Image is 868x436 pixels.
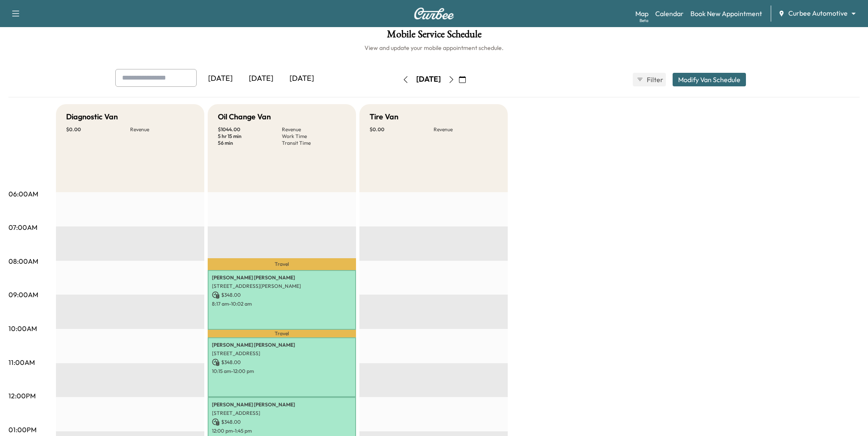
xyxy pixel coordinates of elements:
[8,290,38,300] p: 09:00AM
[218,111,271,123] h5: Oil Change Van
[8,29,860,44] h1: Mobile Service Schedule
[8,222,37,232] p: 07:00AM
[212,350,352,357] p: [STREET_ADDRESS]
[690,8,762,19] a: Book New Appointment
[212,428,352,434] p: 12:00 pm - 1:45 pm
[282,126,346,133] p: Revenue
[208,330,356,337] p: Travel
[370,126,434,133] p: $ 0.00
[212,368,352,375] p: 10:15 am - 12:00 pm
[647,75,662,85] span: Filter
[370,111,398,123] h5: Tire Van
[673,73,746,86] button: Modify Van Schedule
[282,140,346,146] p: Transit Time
[8,189,38,199] p: 06:00AM
[241,69,281,88] div: [DATE]
[212,291,352,299] p: $ 348.00
[416,74,441,85] div: [DATE]
[8,323,37,334] p: 10:00AM
[8,425,36,435] p: 01:00PM
[212,359,352,366] p: $ 348.00
[218,126,282,133] p: $ 1044.00
[212,401,352,408] p: [PERSON_NAME] [PERSON_NAME]
[788,8,848,18] span: Curbee Automotive
[8,256,38,266] p: 08:00AM
[8,44,860,52] h6: View and update your mobile appointment schedule.
[212,418,352,426] p: $ 348.00
[212,410,352,417] p: [STREET_ADDRESS]
[281,69,322,88] div: [DATE]
[640,17,648,24] div: Beta
[66,111,118,123] h5: Diagnostic Van
[434,126,498,133] p: Revenue
[8,391,36,401] p: 12:00PM
[635,8,648,19] a: MapBeta
[218,133,282,140] p: 5 hr 15 min
[655,8,684,19] a: Calendar
[212,301,352,307] p: 8:17 am - 10:02 am
[208,258,356,270] p: Travel
[66,126,130,133] p: $ 0.00
[8,357,35,367] p: 11:00AM
[212,274,352,281] p: [PERSON_NAME] [PERSON_NAME]
[212,283,352,290] p: [STREET_ADDRESS][PERSON_NAME]
[633,73,666,86] button: Filter
[218,140,282,146] p: 56 min
[130,126,194,133] p: Revenue
[212,342,352,348] p: [PERSON_NAME] [PERSON_NAME]
[200,69,241,88] div: [DATE]
[282,133,346,140] p: Work Time
[414,8,454,19] img: Curbee Logo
